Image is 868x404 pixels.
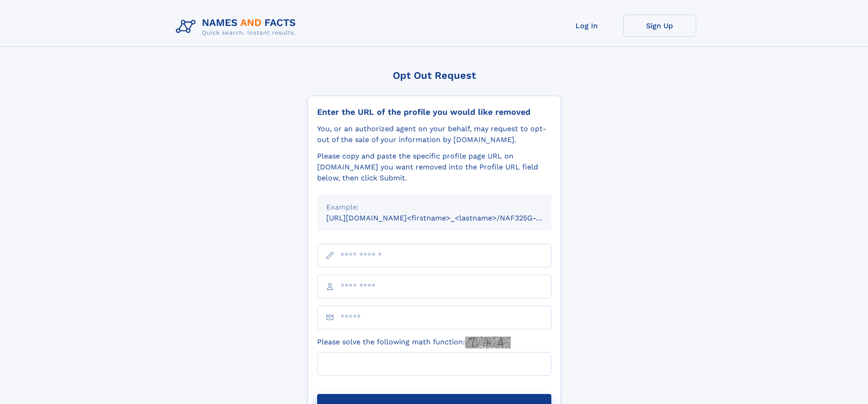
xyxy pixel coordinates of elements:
[623,15,696,37] a: Sign Up
[550,15,623,37] a: Log In
[308,70,561,81] div: Opt Out Request
[326,202,542,213] div: Example:
[172,15,303,39] img: Logo Names and Facts
[317,151,551,184] div: Please copy and paste the specific profile page URL on [DOMAIN_NAME] you want removed into the Pr...
[317,107,551,117] div: Enter the URL of the profile you would like removed
[326,214,569,222] small: [URL][DOMAIN_NAME]<firstname>_<lastname>/NAF325G-xxxxxxxx
[317,123,551,145] div: You, or an authorized agent on your behalf, may request to opt-out of the sale of your informatio...
[317,337,511,348] label: Please solve the following math function:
